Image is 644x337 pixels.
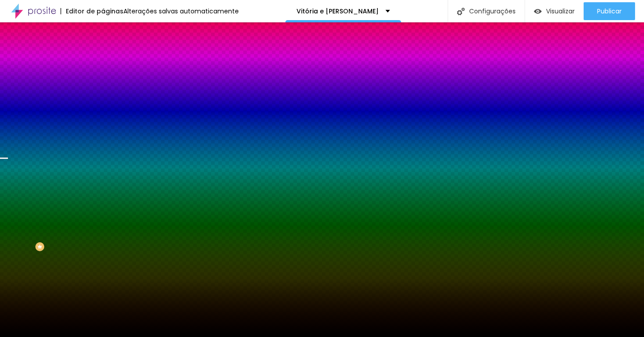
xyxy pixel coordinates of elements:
img: view-1.svg [534,8,542,15]
font: Publicar [597,7,622,16]
button: Visualizar [525,2,584,20]
img: Ícone [457,8,465,15]
font: Vitória e [PERSON_NAME] [297,7,379,16]
font: Configurações [469,7,516,16]
button: Publicar [584,2,635,20]
font: Editor de páginas [66,7,123,16]
font: Visualizar [546,7,575,16]
font: Alterações salvas automaticamente [123,7,239,16]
